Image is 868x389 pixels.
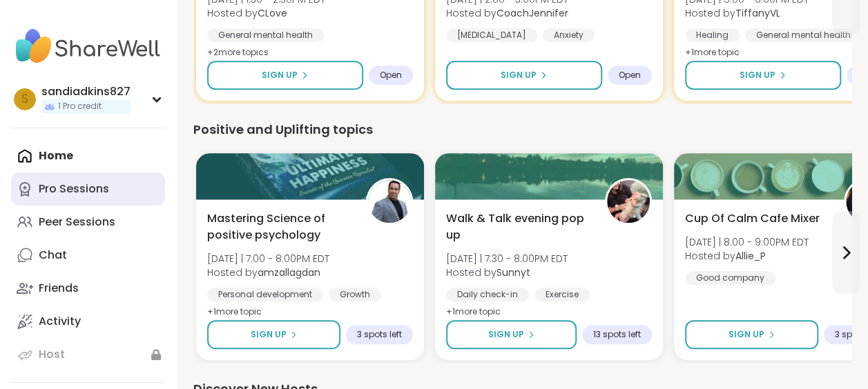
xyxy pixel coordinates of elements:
[735,249,766,263] b: Allie_P
[729,328,764,341] span: Sign Up
[685,320,818,349] button: Sign Up
[39,248,67,263] div: Chat
[41,84,131,99] div: sandiadkins827
[207,320,340,349] button: Sign Up
[488,328,524,341] span: Sign Up
[207,288,323,301] div: Personal development
[380,70,402,81] span: Open
[329,288,381,301] div: Growth
[207,28,324,42] div: General mental health
[607,180,650,223] img: Sunnyt
[193,120,851,139] div: Positive and Uplifting topics
[258,6,287,20] b: CLove
[685,61,841,90] button: Sign Up
[251,328,287,341] span: Sign Up
[11,22,165,70] img: ShareWell Nav Logo
[446,6,568,20] span: Hosted by
[619,70,641,81] span: Open
[39,181,109,197] div: Pro Sessions
[11,305,165,338] a: Activity
[258,266,320,279] b: amzallagdan
[446,61,602,90] button: Sign Up
[496,6,568,20] b: CoachJennifer
[685,28,740,42] div: Healing
[11,206,165,239] a: Peer Sessions
[207,61,363,90] button: Sign Up
[39,215,115,230] div: Peer Sessions
[501,69,537,81] span: Sign Up
[262,69,298,81] span: Sign Up
[446,320,577,349] button: Sign Up
[39,347,65,362] div: Host
[685,6,809,20] span: Hosted by
[593,329,641,340] span: 13 spots left
[735,6,780,20] b: TiffanyVL
[11,239,165,272] a: Chat
[685,271,775,285] div: Good company
[207,266,329,279] span: Hosted by
[207,210,351,243] span: Mastering Science of positive psychology
[543,28,595,42] div: Anxiety
[11,172,165,206] a: Pro Sessions
[446,210,590,243] span: Walk & Talk evening pop up
[207,252,329,266] span: [DATE] | 7:00 - 8:00PM EDT
[39,314,81,329] div: Activity
[446,288,529,301] div: Daily check-in
[446,252,568,266] span: [DATE] | 7:30 - 8:00PM EDT
[740,69,775,81] span: Sign Up
[534,288,590,301] div: Exercise
[496,266,530,279] b: Sunnyt
[207,6,325,20] span: Hosted by
[745,28,862,42] div: General mental health
[21,90,28,108] span: s
[685,249,809,263] span: Hosted by
[368,180,411,223] img: amzallagdan
[58,101,102,112] span: 1 Pro credit
[446,266,568,279] span: Hosted by
[39,281,79,296] div: Friends
[11,272,165,305] a: Friends
[685,235,809,249] span: [DATE] | 8:00 - 9:00PM EDT
[685,210,820,227] span: Cup Of Calm Cafe Mixer
[11,338,165,371] a: Host
[446,28,537,42] div: [MEDICAL_DATA]
[357,329,402,340] span: 3 spots left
